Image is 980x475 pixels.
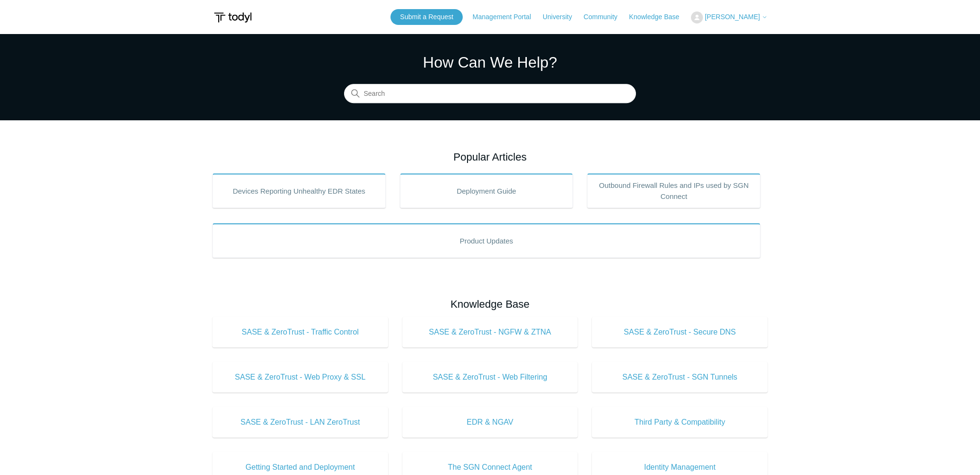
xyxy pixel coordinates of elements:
a: Community [584,12,627,22]
span: SASE & ZeroTrust - Secure DNS [606,326,753,338]
a: EDR & NGAV [402,407,578,438]
span: Third Party & Compatibility [606,417,753,428]
span: SASE & ZeroTrust - NGFW & ZTNA [417,326,564,338]
a: Submit a Request [390,9,463,25]
span: SASE & ZeroTrust - LAN ZeroTrust [227,417,374,428]
a: Knowledge Base [629,12,689,22]
a: SASE & ZeroTrust - SGN Tunnels [592,362,768,393]
a: Product Updates [212,223,760,258]
a: SASE & ZeroTrust - Web Filtering [402,362,578,393]
span: The SGN Connect Agent [417,462,564,473]
a: SASE & ZeroTrust - Traffic Control [212,317,388,348]
h2: Knowledge Base [212,296,768,312]
span: SASE & ZeroTrust - SGN Tunnels [606,371,753,383]
span: [PERSON_NAME] [705,13,760,21]
a: SASE & ZeroTrust - Secure DNS [592,317,768,348]
span: SASE & ZeroTrust - Web Filtering [417,371,564,383]
span: Getting Started and Deployment [227,462,374,473]
h2: Popular Articles [212,149,768,165]
span: Identity Management [606,462,753,473]
input: Search [344,84,636,104]
span: SASE & ZeroTrust - Traffic Control [227,326,374,338]
a: Third Party & Compatibility [592,407,768,438]
a: SASE & ZeroTrust - NGFW & ZTNA [402,317,578,348]
a: SASE & ZeroTrust - Web Proxy & SSL [212,362,388,393]
a: University [543,12,581,22]
button: [PERSON_NAME] [691,12,768,23]
span: SASE & ZeroTrust - Web Proxy & SSL [227,371,374,383]
img: Todyl Support Center Help Center home page [212,9,253,26]
span: EDR & NGAV [417,417,564,428]
a: Outbound Firewall Rules and IPs used by SGN Connect [587,174,760,208]
a: Deployment Guide [400,174,573,208]
a: SASE & ZeroTrust - LAN ZeroTrust [212,407,388,438]
h1: How Can We Help? [344,51,636,74]
a: Devices Reporting Unhealthy EDR States [212,174,386,208]
a: Management Portal [473,12,541,22]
